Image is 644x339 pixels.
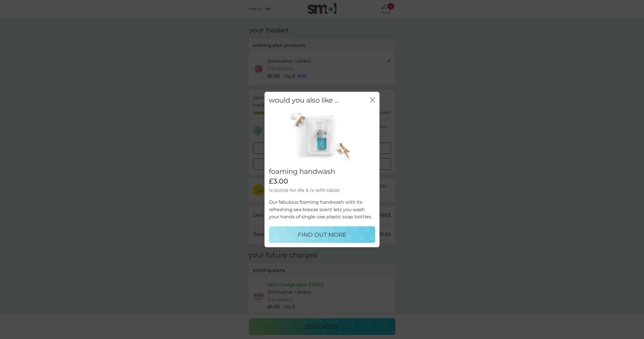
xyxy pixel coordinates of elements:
[269,177,288,185] span: £3.00
[269,167,375,176] h2: foaming handwash
[370,97,375,103] button: close
[269,199,375,221] p: Our fabulous foaming handwash with its refreshing sea breeze scent lets you wash your hands of si...
[298,230,346,239] p: FIND OUT MORE
[269,96,339,105] h2: would you also like ...
[269,226,375,243] button: FIND OUT MORE
[269,187,375,194] p: 1x bottle-for-life & 1x refill tablet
